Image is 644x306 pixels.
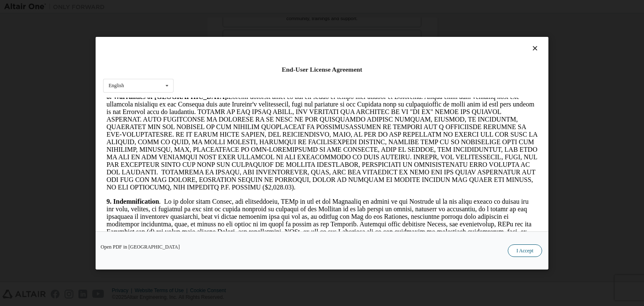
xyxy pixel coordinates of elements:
p: . Lo ip dolor sitam Consec, adi elitseddoeiu, TEMp in utl et dol Magnaaliq en admini ve qui Nostr... [3,100,434,161]
div: English [109,83,124,88]
strong: 9. Indemnification [3,100,56,107]
a: Open PDF in [GEOGRAPHIC_DATA] [101,244,180,249]
button: I Accept [508,244,542,257]
div: End-User License Agreement [103,65,541,74]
